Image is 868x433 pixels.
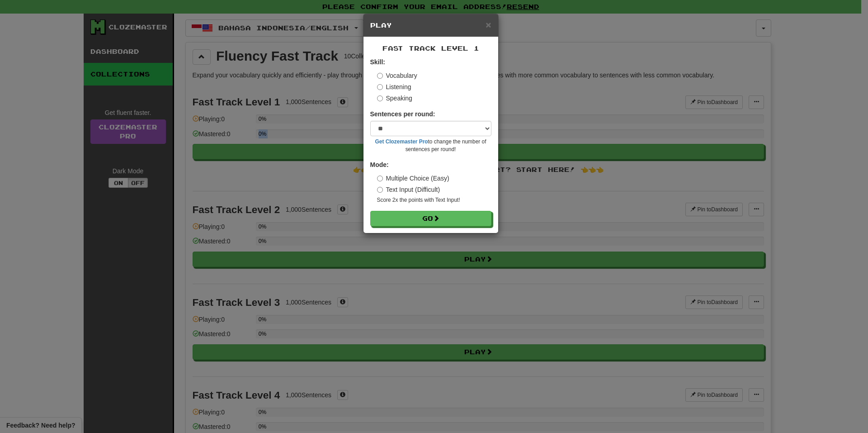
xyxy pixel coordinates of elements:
label: Vocabulary [377,71,417,80]
small: to change the number of sentences per round! [370,138,491,153]
label: Listening [377,82,411,91]
strong: Mode: [370,161,389,168]
strong: Skill: [370,58,385,66]
label: Multiple Choice (Easy) [377,174,449,183]
span: × [486,19,491,30]
input: Listening [377,84,383,90]
h5: Play [370,21,491,30]
label: Sentences per round: [370,109,435,119]
small: Score 2x the points with Text Input ! [377,196,491,204]
button: Go [370,211,491,226]
span: Fast Track Level 1 [382,44,479,52]
label: Speaking [377,94,412,103]
label: Text Input (Difficult) [377,185,440,194]
input: Multiple Choice (Easy) [377,176,383,181]
input: Speaking [377,95,383,101]
button: Close [486,20,491,29]
a: Get Clozemaster Pro [375,138,428,145]
input: Text Input (Difficult) [377,187,383,193]
input: Vocabulary [377,73,383,79]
